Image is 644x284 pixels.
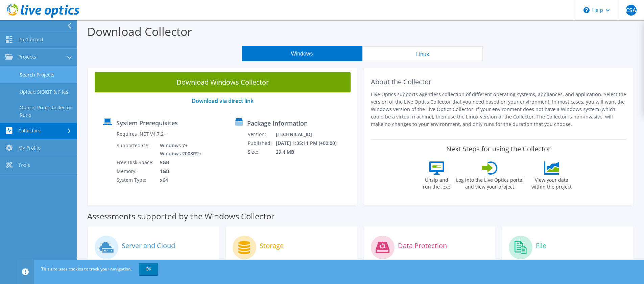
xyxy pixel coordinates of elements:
label: Storage [260,242,284,249]
a: Download via direct link [192,97,254,105]
svg: \n [583,7,590,13]
label: Unzip and run the .exe [421,175,452,190]
label: Assessments supported by the Windows Collector [87,213,275,220]
label: System Prerequisites [116,119,178,126]
td: Published: [247,139,276,148]
label: Package Information [247,120,308,127]
p: Live Optics supports agentless collection of different operating systems, appliances, and applica... [371,91,627,128]
td: [DATE] 1:35:11 PM (+00:00) [276,139,345,148]
td: System Type: [116,176,155,184]
td: Free Disk Space: [116,158,155,167]
label: Download Collector [87,24,192,39]
label: Log into the Live Optics portal and view your project [456,175,524,190]
td: 5GB [155,158,203,167]
span: CSA [626,5,637,16]
button: Linux [362,46,483,61]
label: Next Steps for using the Collector [446,145,551,153]
button: Windows [242,46,362,61]
a: OK [139,263,158,275]
label: Requires .NET V4.7.2+ [117,131,166,137]
a: Download Windows Collector [95,72,351,92]
h2: About the Collector [371,78,627,86]
td: Version: [247,130,276,139]
span: This site uses cookies to track your navigation. [41,266,132,272]
label: File [536,242,546,249]
label: Data Protection [398,242,447,249]
td: [TECHNICAL_ID] [276,130,345,139]
label: Server and Cloud [122,242,175,249]
td: 29.4 MB [276,148,345,156]
td: Size: [247,148,276,156]
td: 1GB [155,167,203,176]
label: View your data within the project [527,175,576,190]
td: Windows 7+ Windows 2008R2+ [155,141,203,158]
td: Supported OS: [116,141,155,158]
td: x64 [155,176,203,184]
td: Memory: [116,167,155,176]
